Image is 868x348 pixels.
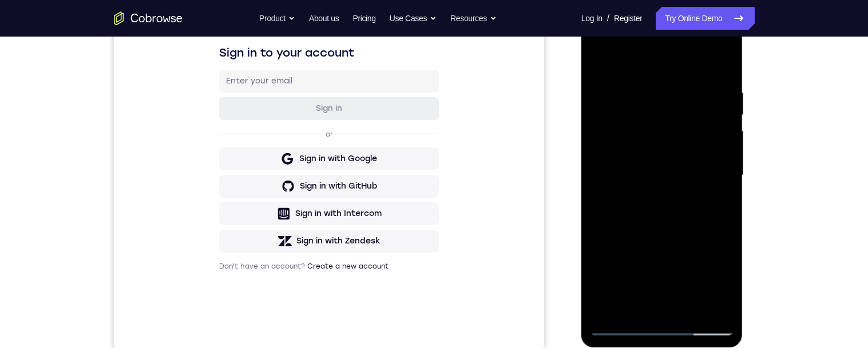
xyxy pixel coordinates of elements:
[614,7,642,30] a: Register
[105,263,325,286] button: Sign in with Zendesk
[450,7,497,30] button: Resources
[607,11,609,25] span: /
[114,11,183,25] a: Go to the home page
[105,209,325,231] button: Sign in with GitHub
[193,296,275,304] a: Create a new account
[259,7,295,30] button: Product
[390,7,437,30] button: Use Cases
[581,7,603,30] a: Log In
[105,181,325,204] button: Sign in with Google
[656,7,754,30] a: Try Online Demo
[185,187,263,198] div: Sign in with Google
[183,269,267,281] div: Sign in with Zendesk
[186,214,263,226] div: Sign in with GitHub
[309,7,339,30] a: About us
[105,236,325,259] button: Sign in with Intercom
[181,242,268,253] div: Sign in with Intercom
[105,295,325,305] p: Don't have an account?
[352,7,375,30] a: Pricing
[209,163,221,173] p: or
